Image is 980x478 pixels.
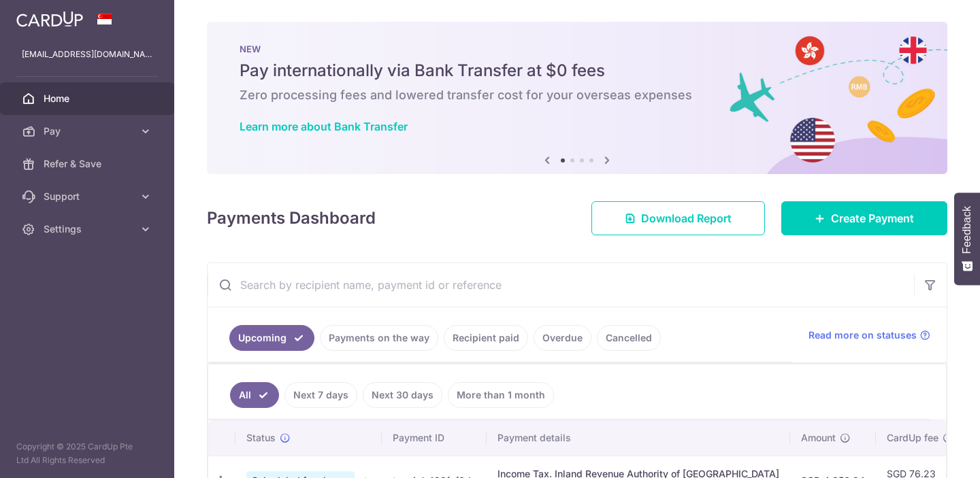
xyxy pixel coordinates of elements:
p: [EMAIL_ADDRESS][DOMAIN_NAME] [22,48,152,61]
span: Status [246,431,276,445]
span: Pay [44,124,133,138]
span: CardUp fee [887,431,938,445]
span: Feedback [961,206,973,254]
a: Download Report [591,201,765,235]
span: Settings [44,222,133,236]
span: Read more on statuses [808,328,917,342]
a: Create Payment [781,201,947,235]
a: Upcoming [229,325,314,351]
img: Bank transfer banner [207,22,947,174]
h6: Zero processing fees and lowered transfer cost for your overseas expenses [240,87,915,103]
a: Learn more about Bank Transfer [240,120,408,133]
a: Overdue [534,325,591,351]
a: All [230,382,279,408]
th: Payment details [487,420,790,456]
a: Read more on statuses [808,328,930,342]
a: Recipient paid [444,325,528,351]
span: Download Report [641,210,732,226]
a: More than 1 month [448,382,554,408]
p: NEW [240,44,915,54]
span: Home [44,92,133,105]
span: Refer & Save [44,157,133,171]
a: Next 7 days [284,382,357,408]
input: Search by recipient name, payment id or reference [208,263,914,307]
a: Cancelled [597,325,661,351]
button: Feedback - Show survey [954,192,980,285]
a: Payments on the way [320,325,438,351]
span: Support [44,190,133,203]
h5: Pay internationally via Bank Transfer at $0 fees [240,60,915,82]
span: Amount [801,431,836,445]
th: Payment ID [382,420,487,456]
a: Next 30 days [363,382,442,408]
img: CardUp [16,11,83,27]
span: Create Payment [831,210,914,226]
h4: Payments Dashboard [207,206,376,231]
